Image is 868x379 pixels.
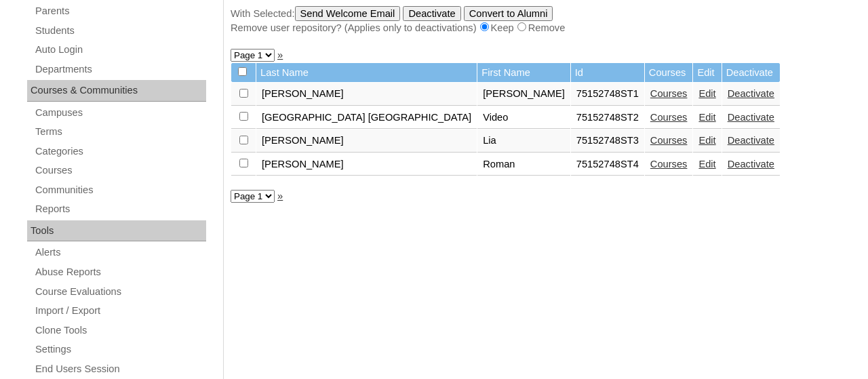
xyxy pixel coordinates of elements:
a: » [277,49,283,60]
td: Deactivate [722,63,780,83]
input: Send Welcome Email [295,6,401,21]
td: Roman [477,153,570,176]
a: Clone Tools [34,322,206,339]
td: Video [477,106,570,129]
a: Deactivate [728,88,774,99]
td: Last Name [256,63,477,83]
input: Deactivate [403,6,460,21]
td: Lia [477,129,570,153]
a: Courses [650,159,688,169]
td: [PERSON_NAME] [256,83,477,106]
td: 75152748ST1 [571,83,644,106]
a: Categories [34,143,206,160]
input: Convert to Alumni [464,6,553,21]
a: Edit [698,159,715,169]
a: Auto Login [34,41,206,58]
a: Students [34,22,206,39]
a: Courses [650,135,688,146]
a: Deactivate [728,135,774,146]
div: Courses & Communities [27,80,206,102]
a: Settings [34,341,206,358]
a: Parents [34,3,206,20]
td: First Name [477,63,570,83]
td: Id [571,63,644,83]
a: Edit [698,112,715,123]
td: [PERSON_NAME] [256,129,477,153]
div: Tools [27,220,206,242]
a: » [277,191,283,201]
a: Courses [34,162,206,179]
a: Campuses [34,104,206,121]
td: Edit [693,63,721,83]
td: 75152748ST2 [571,106,644,129]
a: Courses [650,88,688,99]
a: Abuse Reports [34,264,206,281]
td: [PERSON_NAME] [256,153,477,176]
td: 75152748ST3 [571,129,644,153]
td: Courses [645,63,693,83]
a: Import / Export [34,302,206,319]
a: Edit [698,88,715,99]
a: Reports [34,201,206,218]
td: [GEOGRAPHIC_DATA] [GEOGRAPHIC_DATA] [256,106,477,129]
a: Courses [650,112,688,123]
a: Course Evaluations [34,283,206,300]
a: Communities [34,182,206,199]
td: [PERSON_NAME] [477,83,570,106]
a: Deactivate [728,159,774,169]
a: Terms [34,123,206,140]
a: Edit [698,135,715,146]
a: Departments [34,61,206,78]
div: Remove user repository? (Applies only to deactivations) Keep Remove [231,21,854,35]
td: 75152748ST4 [571,153,644,176]
a: Deactivate [728,112,774,123]
a: End Users Session [34,361,206,378]
a: Alerts [34,244,206,261]
div: With Selected: [231,6,854,35]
